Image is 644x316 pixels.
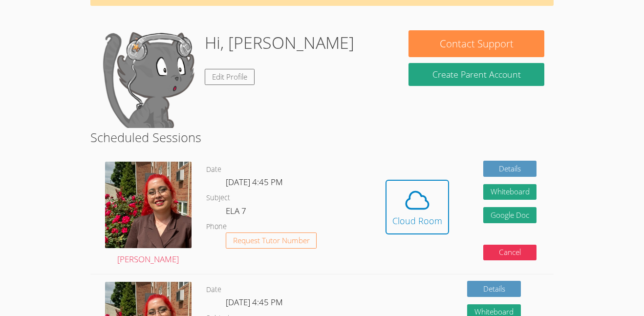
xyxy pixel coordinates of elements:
div: Cloud Room [392,214,442,228]
a: Details [483,161,537,177]
dt: Date [206,164,221,176]
span: [DATE] 4:45 PM [226,176,283,188]
button: Cancel [483,245,537,261]
button: Create Parent Account [408,63,544,86]
button: Whiteboard [483,184,537,200]
dt: Subject [206,192,230,204]
button: Cloud Room [386,180,449,234]
h2: Scheduled Sessions [90,128,554,147]
a: [PERSON_NAME] [105,162,192,267]
h1: Hi, [PERSON_NAME] [205,30,354,55]
img: IMG_2886.jpg [105,162,192,248]
a: Google Doc [483,207,537,223]
dt: Date [206,284,221,296]
dd: ELA 7 [226,204,248,221]
a: Details [467,281,521,297]
dt: Phone [206,221,227,233]
button: Request Tutor Number [226,232,317,249]
span: [DATE] 4:45 PM [226,296,283,308]
button: Contact Support [408,30,544,57]
a: Edit Profile [205,69,255,85]
img: default.png [99,30,197,128]
span: Request Tutor Number [233,237,310,244]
